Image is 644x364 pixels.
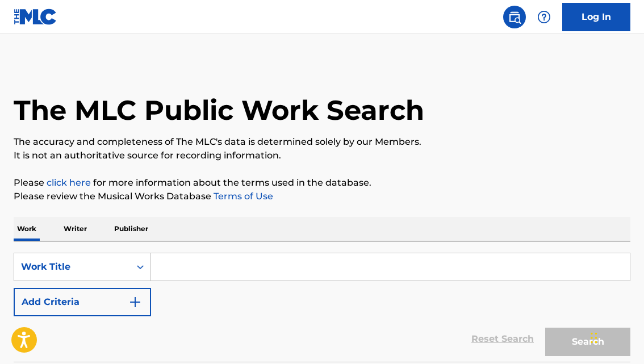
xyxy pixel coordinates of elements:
a: Log In [562,3,630,31]
p: The accuracy and completeness of The MLC's data is determined solely by our Members. [14,135,630,149]
p: Please review the Musical Works Database [14,190,630,203]
img: 9d2ae6d4665cec9f34b9.svg [128,295,142,309]
img: help [537,10,551,24]
p: Work [14,217,40,241]
h1: The MLC Public Work Search [14,93,424,127]
a: Terms of Use [211,191,273,202]
div: Help [533,6,555,28]
div: Work Title [21,260,123,274]
a: click here [47,177,91,188]
iframe: Chat Widget [587,309,644,364]
p: It is not an authoritative source for recording information. [14,149,630,162]
p: Publisher [111,217,152,241]
a: Public Search [503,6,526,28]
div: Drag [591,321,597,355]
img: MLC Logo [14,9,57,25]
p: Please for more information about the terms used in the database. [14,176,630,190]
img: search [508,10,521,24]
form: Search Form [14,253,630,362]
p: Writer [60,217,90,241]
button: Add Criteria [14,288,151,316]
